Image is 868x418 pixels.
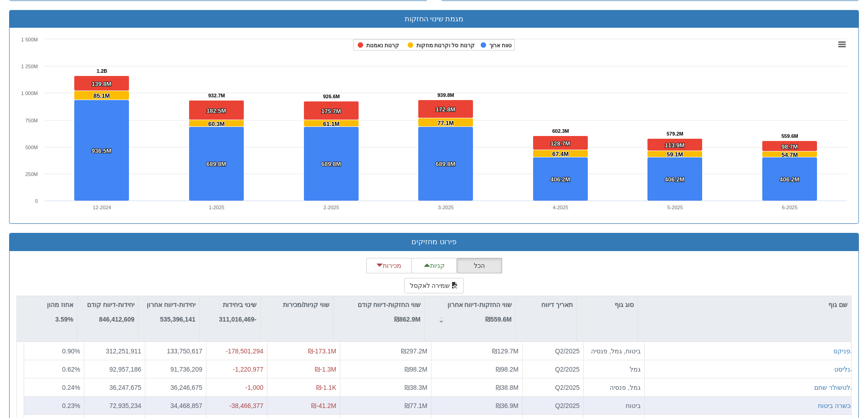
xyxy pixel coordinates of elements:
tspan: 406.2M [665,176,684,183]
div: Q2/2025 [526,401,580,410]
text: 5-2025 [668,205,683,210]
tspan: 689.8M [321,161,341,167]
tspan: 689.8M [436,161,455,167]
div: 133,750,617 [149,347,202,356]
div: גמל, פנסיה [587,383,641,392]
text: 12-2024 [93,205,111,210]
button: הכשרה ביטוח [818,401,854,410]
button: מכירות [366,258,412,273]
tspan: 602.3M [552,128,569,134]
tspan: 128.7M [550,140,570,147]
span: ₪98.2M [496,365,519,373]
span: ₪-1.1K [316,383,336,391]
div: -178,501,294 [210,347,263,356]
tspan: 1 000M [21,91,38,96]
div: סוג גוף [577,296,637,313]
div: תאריך דיווח [516,296,576,313]
button: אלטשולר שחם [814,383,854,392]
div: שווי קניות/מכירות [261,296,333,313]
tspan: 175.7M [321,108,341,115]
div: 0.23 % [28,401,80,410]
div: 36,246,675 [149,383,202,392]
tspan: 54.7M [781,151,798,158]
h3: מגמת שינוי החזקות [16,15,852,23]
h3: פירוט מחזיקים [16,238,852,246]
span: ₪38.3M [405,383,427,391]
tspan: 939.8M [437,92,454,98]
div: -1,220,977 [210,364,263,373]
span: ₪38.8M [496,383,519,391]
div: 0.90 % [28,347,80,356]
p: יחידות-דיווח קודם [87,300,134,310]
strong: 3.59% [55,316,73,323]
tspan: 689.8M [206,161,226,167]
tspan: 85.1M [93,92,110,99]
text: 4-2025 [553,205,568,210]
tspan: 182.5M [206,107,226,114]
text: 2-2025 [324,205,339,210]
div: 92,957,186 [88,364,141,373]
text: 6-2025 [782,205,797,210]
text: 750M [25,118,38,123]
span: ₪-41.2M [311,402,336,409]
tspan: 59.1M [667,151,683,158]
p: שווי החזקות-דיווח אחרון [447,300,512,310]
tspan: 1.2B [97,68,107,74]
div: 312,251,911 [88,347,141,356]
tspan: קרנות סל וקרנות מחקות [416,42,475,49]
p: אחוז מהון [47,300,73,310]
tspan: 77.1M [437,120,454,126]
button: אנליסט [834,364,854,373]
span: ₪297.2M [401,347,427,355]
p: שינוי ביחידות [219,300,257,310]
span: ₪36.9M [496,402,519,409]
div: 34,468,857 [149,401,202,410]
tspan: 559.6M [781,133,798,139]
tspan: 932.7M [208,93,225,98]
div: ביטוח, גמל, פנסיה [587,347,641,356]
div: גמל [587,364,641,373]
div: 36,247,675 [88,383,141,392]
span: ₪-173.1M [308,347,336,355]
tspan: קרנות נאמנות [366,42,399,49]
div: -1,000 [210,383,263,392]
tspan: 1 500M [21,37,38,42]
div: Q2/2025 [526,347,580,356]
div: Q2/2025 [526,383,580,392]
tspan: 406.2M [780,176,799,183]
tspan: 139.8M [92,81,111,87]
span: ₪98.2M [405,365,427,373]
div: 91,736,209 [149,364,202,373]
div: Q2/2025 [526,364,580,373]
tspan: 113.9M [665,142,684,149]
tspan: 172.8M [436,106,455,113]
text: 250M [25,171,38,177]
strong: -311,016,469 [219,316,257,323]
tspan: 579.2M [667,131,683,136]
p: שווי החזקות-דיווח קודם [358,300,421,310]
strong: 535,396,141 [160,316,195,323]
div: 0.24 % [28,383,80,392]
div: הפניקס [833,347,854,356]
button: שמירה לאקסל [404,278,464,293]
div: 72,935,234 [88,401,141,410]
div: -38,466,377 [210,401,263,410]
strong: 846,412,609 [99,316,134,323]
button: הכל [457,258,502,273]
tspan: 936.5M [92,147,111,154]
tspan: 1 250M [21,64,38,69]
tspan: 406.2M [550,176,570,183]
div: שם גוף [638,296,851,313]
div: 0.62 % [28,364,80,373]
button: קניות [411,258,457,273]
text: 3-2025 [438,205,453,210]
tspan: 61.1M [323,121,339,127]
tspan: טווח ארוך [489,42,512,49]
span: ₪129.7M [492,347,519,355]
tspan: 60.3M [208,121,225,127]
tspan: 98.7M [781,143,798,150]
span: ₪77.1M [405,402,427,409]
div: ביטוח [587,401,641,410]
